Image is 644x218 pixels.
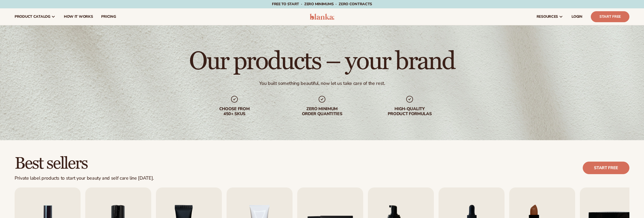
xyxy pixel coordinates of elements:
span: product catalog [15,15,50,19]
h1: Our products – your brand [189,49,455,74]
a: product catalog [10,8,60,25]
div: High-quality product formulas [376,107,443,116]
div: Private label products to start your beauty and self care line [DATE]. [15,175,154,181]
div: You built something beautiful, now let us take care of the rest. [259,80,385,86]
span: Free to start · ZERO minimums · ZERO contracts [272,2,372,7]
span: pricing [101,15,116,19]
a: Start free [583,162,629,174]
a: LOGIN [567,8,587,25]
div: Choose from 450+ Skus [201,107,268,116]
a: pricing [97,8,120,25]
h2: Best sellers [15,155,154,172]
span: How It Works [64,15,93,19]
a: resources [532,8,567,25]
img: logo [310,14,335,20]
span: resources [537,15,558,19]
span: LOGIN [572,15,582,19]
a: How It Works [60,8,97,25]
div: Zero minimum order quantities [289,107,355,116]
a: Start Free [591,11,629,22]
